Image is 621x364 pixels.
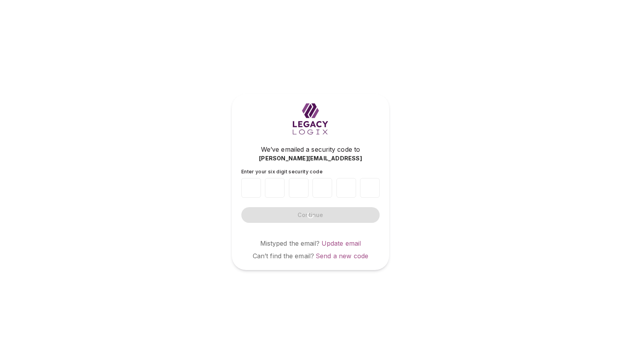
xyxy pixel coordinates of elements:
a: Update email [322,239,361,247]
span: We’ve emailed a security code to [261,145,360,154]
span: Enter your six digit security code [241,169,323,175]
span: [PERSON_NAME][EMAIL_ADDRESS] [259,154,362,162]
a: Send a new code [316,252,368,260]
span: Mistyped the email? [260,239,320,247]
span: Can’t find the email? [253,252,314,260]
